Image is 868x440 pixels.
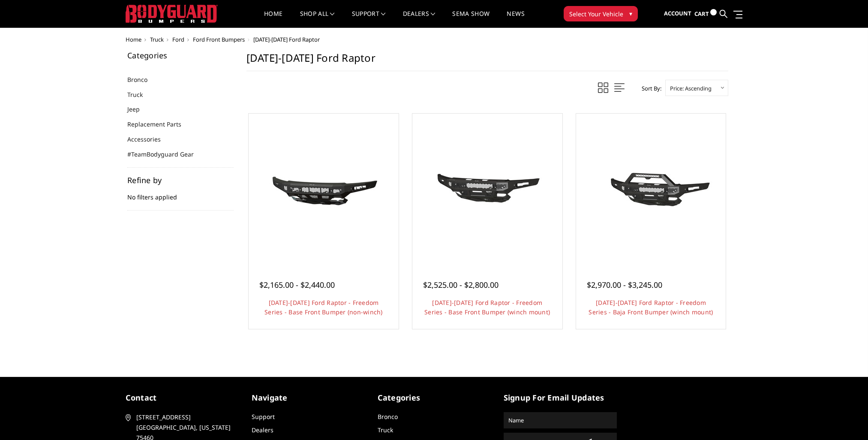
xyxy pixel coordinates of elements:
a: Replacement Parts [127,120,192,129]
h5: Categories [127,51,234,59]
input: Name [505,413,616,427]
label: Sort By: [637,82,661,95]
a: 2021-2025 Ford Raptor - Freedom Series - Base Front Bumper (winch mount) [414,116,560,262]
h5: signup for email updates [504,392,617,404]
a: Truck [378,426,393,434]
h5: contact [126,392,239,404]
a: [DATE]-[DATE] Ford Raptor - Freedom Series - Base Front Bumper (winch mount) [424,298,550,316]
span: $2,165.00 - $2,440.00 [259,280,335,290]
h5: Refine by [127,176,234,184]
a: 2021-2025 Ford Raptor - Freedom Series - Baja Front Bumper (winch mount) 2021-2025 Ford Raptor - ... [578,116,724,262]
a: Support [252,413,275,421]
a: Home [126,36,141,43]
a: Support [352,11,386,27]
a: News [507,11,524,27]
span: ▾ [629,9,632,18]
span: Cart [694,10,709,18]
a: Account [664,2,691,25]
span: Select Your Vehicle [569,9,623,18]
a: Dealers [403,11,436,27]
a: [DATE]-[DATE] Ford Raptor - Freedom Series - Baja Front Bumper (winch mount) [589,298,713,316]
h1: [DATE]-[DATE] Ford Raptor [246,51,728,71]
a: Truck [150,36,164,43]
a: SEMA Show [452,11,490,27]
span: $2,525.00 - $2,800.00 [423,280,499,290]
span: Account [664,9,691,17]
button: Select Your Vehicle [564,6,638,21]
a: Accessories [127,135,171,144]
a: Cart [694,2,717,26]
a: Dealers [252,426,273,434]
img: BODYGUARD BUMPERS [126,5,218,23]
a: #TeamBodyguard Gear [127,150,204,159]
a: 2021-2025 Ford Raptor - Freedom Series - Base Front Bumper (non-winch) 2021-2025 Ford Raptor - Fr... [251,116,396,262]
a: Ford [172,36,184,43]
a: [DATE]-[DATE] Ford Raptor - Freedom Series - Base Front Bumper (non-winch) [264,298,383,316]
div: No filters applied [127,176,234,211]
a: Jeep [127,105,150,114]
h5: Navigate [252,392,365,404]
a: Bronco [378,413,398,421]
h5: Categories [378,392,491,404]
a: Bronco [127,75,158,84]
a: Truck [127,90,153,99]
span: $2,970.00 - $3,245.00 [587,280,662,290]
a: Ford Front Bumpers [193,36,245,43]
a: shop all [300,11,335,27]
a: Home [264,11,282,27]
img: 2021-2025 Ford Raptor - Freedom Series - Base Front Bumper (winch mount) [419,157,556,221]
span: [DATE]-[DATE] Ford Raptor [253,36,320,43]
